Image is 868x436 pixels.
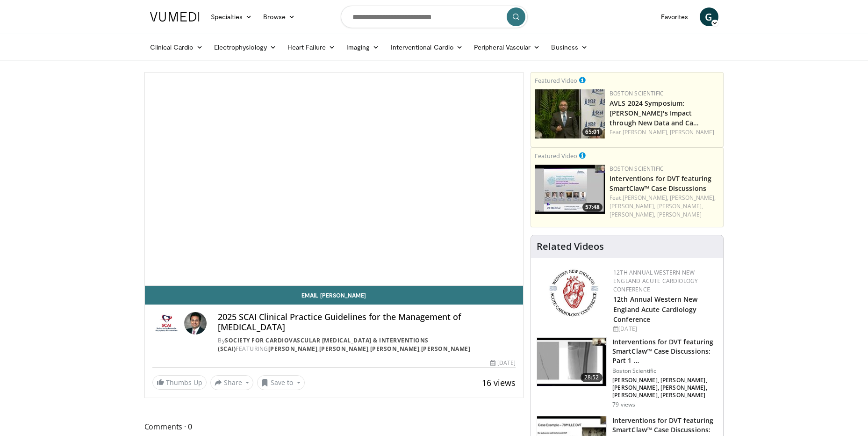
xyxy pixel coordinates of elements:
[341,6,528,28] input: Search topics, interventions
[421,345,471,353] a: [PERSON_NAME]
[205,7,258,26] a: Specialties
[613,269,698,293] a: 12th Annual Western New England Acute Cardiology Conference
[150,12,200,22] img: VuMedi Logo
[208,38,282,57] a: Electrophysiology
[218,336,429,353] a: Society for Cardiovascular [MEDICAL_DATA] & Interventions (SCAI)
[282,38,341,57] a: Heart Failure
[152,375,207,390] a: Thumbs Up
[537,337,717,408] a: 28:52 Interventions for DVT featuring SmartClaw™ Case Discussions: Part 1 … Boston Scientific [PE...
[319,345,369,353] a: [PERSON_NAME]
[537,338,606,386] img: 8e34a565-0f1f-4312-bf6d-12e5c78bba72.150x105_q85_crop-smart_upscale.jpg
[610,202,655,210] a: [PERSON_NAME],
[210,375,254,390] button: Share
[218,336,516,353] div: By FEATURING , , ,
[610,128,719,137] div: Feat.
[657,202,703,210] a: [PERSON_NAME],
[545,38,593,57] a: Business
[610,174,711,193] a: Interventions for DVT featuring SmartClaw™ Case Discussions
[537,241,604,252] h4: Related Videos
[145,286,524,305] a: Email [PERSON_NAME]
[145,73,524,286] video-js: Video Player
[612,367,717,375] p: Boston Scientific
[582,128,603,136] span: 65:01
[612,337,717,365] h3: Interventions for DVT featuring SmartClaw™ Case Discussions: Part 1 …
[581,373,603,382] span: 28:52
[610,165,664,173] a: Boston Scientific
[655,7,694,26] a: Favorites
[385,38,469,57] a: Interventional Cardio
[482,377,516,388] span: 16 views
[152,312,181,334] img: Society for Cardiovascular Angiography & Interventions (SCAI)
[535,165,605,214] a: 57:48
[184,312,207,334] img: Avatar
[218,312,516,332] h4: 2025 SCAI Clinical Practice Guidelines for the Management of [MEDICAL_DATA]
[623,128,668,136] a: [PERSON_NAME],
[490,359,516,367] div: [DATE]
[623,194,668,202] a: [PERSON_NAME],
[610,194,719,219] div: Feat.
[548,269,600,318] img: 0954f259-7907-4053-a817-32a96463ecc8.png.150x105_q85_autocrop_double_scale_upscale_version-0.2.png
[582,203,603,211] span: 57:48
[612,377,717,399] p: [PERSON_NAME], [PERSON_NAME], [PERSON_NAME], [PERSON_NAME], [PERSON_NAME], [PERSON_NAME]
[535,89,605,138] img: 607839b9-54d4-4fb2-9520-25a5d2532a31.150x105_q85_crop-smart_upscale.jpg
[610,99,699,127] a: AVLS 2024 Symposium: [PERSON_NAME]'s Impact through New Data and Ca…
[535,89,605,138] a: 65:01
[257,375,305,390] button: Save to
[610,211,655,218] a: [PERSON_NAME],
[144,421,524,433] span: Comments 0
[144,38,208,57] a: Clinical Cardio
[258,7,301,26] a: Browse
[535,76,577,85] small: Featured Video
[535,165,605,214] img: f80d5c17-e695-4770-8d66-805e03df8342.150x105_q85_crop-smart_upscale.jpg
[670,128,714,136] a: [PERSON_NAME]
[613,325,716,333] div: [DATE]
[468,38,545,57] a: Peripheral Vascular
[700,7,718,26] a: G
[657,211,702,218] a: [PERSON_NAME]
[670,194,716,202] a: [PERSON_NAME],
[610,89,664,97] a: Boston Scientific
[612,401,635,408] p: 79 views
[535,152,577,160] small: Featured Video
[268,345,318,353] a: [PERSON_NAME]
[341,38,385,57] a: Imaging
[370,345,420,353] a: [PERSON_NAME]
[613,295,697,323] a: 12th Annual Western New England Acute Cardiology Conference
